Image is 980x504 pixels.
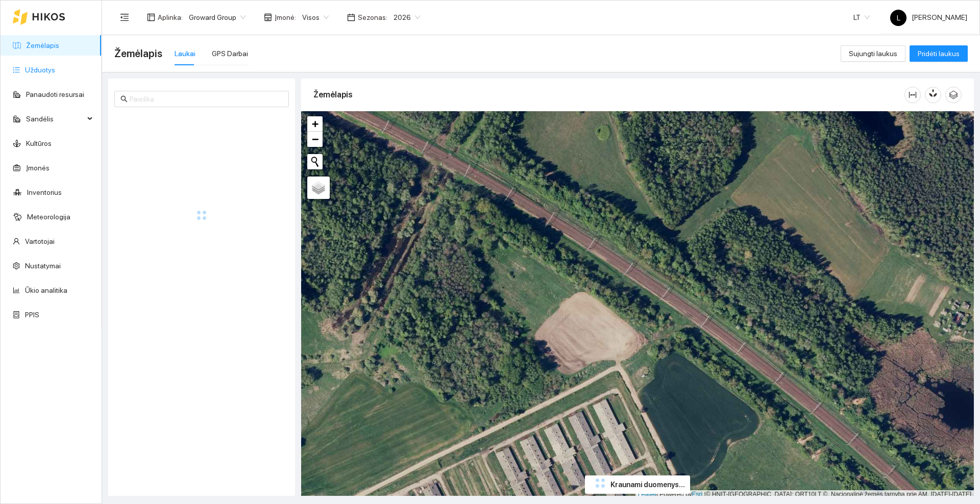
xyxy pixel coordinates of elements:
[26,41,59,49] a: Žemėlapis
[312,117,318,130] span: +
[264,13,272,21] span: shop
[302,10,329,25] span: Visos
[904,87,921,103] button: column-width
[307,132,323,147] a: Zoom out
[841,49,905,58] a: Sujungti laukus
[910,49,968,58] a: Pridėti laukus
[275,12,296,23] span: Įmonė :
[212,48,248,59] div: GPS Darbai
[313,80,904,109] div: Žemėlapis
[638,491,656,498] a: Leaflet
[158,12,183,23] span: Aplinka :
[849,48,897,59] span: Sujungti laukus
[394,10,420,25] span: 2026
[692,491,703,498] a: Esri
[26,109,84,129] span: Sandėlis
[358,12,387,23] span: Sezonas :
[610,479,685,490] span: Kraunami duomenys...
[26,90,84,98] a: Panaudoti resursai
[27,213,70,221] a: Meteorologija
[25,237,55,245] a: Vartotojai
[890,13,967,21] span: [PERSON_NAME]
[120,95,128,103] span: search
[307,116,323,132] a: Zoom in
[307,177,330,199] a: Layers
[905,91,920,99] span: column-width
[25,311,39,319] a: PPIS
[704,491,706,498] span: |
[26,164,50,172] a: Įmonės
[853,10,870,25] span: LT
[130,93,283,105] input: Paieška
[175,48,195,59] div: Laukai
[27,188,62,196] a: Inventorius
[635,490,974,499] div: | Powered by © HNIT-[GEOGRAPHIC_DATA]; ORT10LT ©, Nacionalinė žemės tarnyba prie AM, [DATE]-[DATE]
[312,133,318,145] span: −
[910,45,968,62] button: Pridėti laukus
[841,45,905,62] button: Sujungti laukus
[25,286,67,294] a: Ūkio analitika
[120,13,129,22] span: menu-fold
[307,154,323,169] button: Initiate a new search
[347,13,355,21] span: calendar
[189,10,246,25] span: Groward Group
[147,13,155,21] span: layout
[25,66,55,74] a: Užduotys
[114,45,162,62] span: Žemėlapis
[25,262,61,270] a: Nustatymai
[26,139,52,147] a: Kultūros
[918,48,960,59] span: Pridėti laukus
[897,10,900,26] span: L
[114,7,135,28] button: menu-fold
